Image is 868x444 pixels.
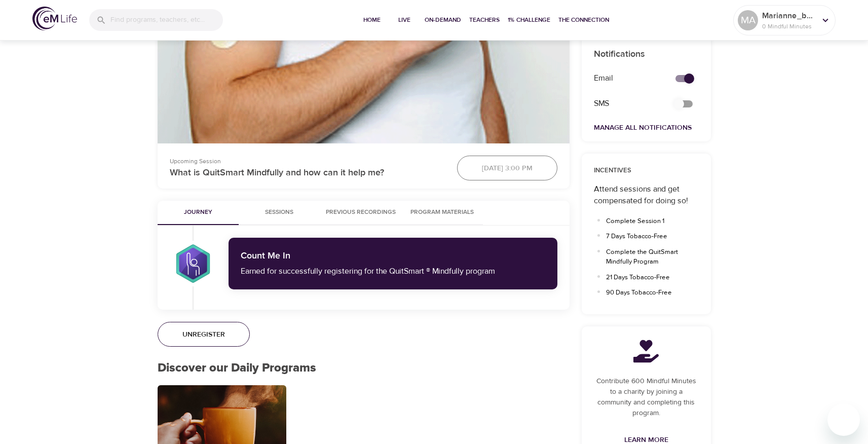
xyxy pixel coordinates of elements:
img: logo [32,7,77,30]
p: Contribute 600 Mindful Minutes to a charity by joining a community and completing this program. [594,376,699,419]
p: What is QuitSmart Mindfully and how can it help me? [170,166,445,179]
span: On-Demand [425,15,461,25]
input: Find programs, teachers, etc... [110,9,223,31]
button: Unregister [158,322,250,347]
p: Notifications [594,47,699,61]
a: Manage All Notifications [594,123,692,132]
span: Sessions [245,207,314,218]
span: Previous Recordings [326,207,396,218]
span: Unregister [182,328,225,341]
p: Complete Session 1 [606,216,687,227]
p: Marianne_b2ab47 [762,10,816,22]
p: 21 Days Tobacco-Free [606,273,687,283]
span: Teachers [469,15,500,25]
p: Complete the QuitSmart Mindfully Program [606,247,687,267]
div: Earned for successfully registering for the QuitSmart ® Mindfully program [241,266,545,277]
iframe: Button to launch messaging window [827,403,860,436]
p: Upcoming Session [170,157,445,166]
span: Home [360,15,384,25]
p: 7 Days Tobacco-Free [606,232,687,242]
span: The Connection [558,15,609,25]
span: Program Materials [408,207,477,218]
span: 1% Challenge [508,15,550,25]
div: MA [738,10,758,30]
span: Live [392,15,417,25]
span: Journey [164,207,233,218]
div: Count Me In [241,250,545,263]
div: Attend sessions and get compensated for doing so! [594,183,699,207]
p: Incentives [594,166,699,176]
p: Discover our Daily Programs [158,359,570,377]
p: 90 Days Tobacco-Free [606,288,687,298]
div: SMS [588,92,663,116]
p: 0 Mindful Minutes [762,22,816,31]
div: Email [588,66,663,90]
